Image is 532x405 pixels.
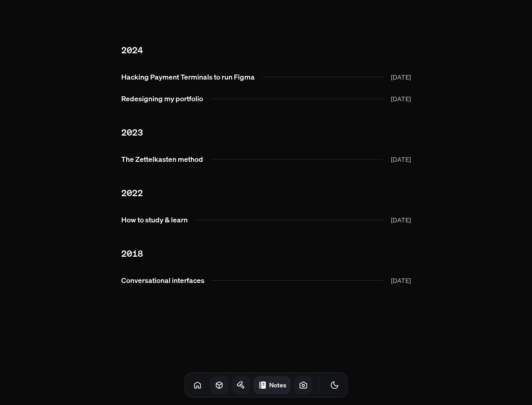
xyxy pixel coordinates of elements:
a: Hacking Payment Terminals to run Figma[DATE] [114,68,418,86]
a: Notes [254,376,291,394]
span: [DATE] [391,72,411,82]
button: Toggle Theme [326,376,344,394]
a: The Zettelkasten method[DATE] [114,150,418,168]
a: How to study & learn[DATE] [114,211,418,229]
span: [DATE] [391,155,411,164]
a: Redesigning my portfolio[DATE] [114,89,418,108]
h1: Notes [269,381,286,389]
span: [DATE] [391,215,411,225]
span: [DATE] [391,94,411,104]
h2: 2024 [121,43,411,57]
h2: 2023 [121,126,411,139]
h2: 2022 [121,186,411,200]
span: [DATE] [391,276,411,285]
h2: 2018 [121,247,411,260]
a: Conversational interfaces[DATE] [114,271,418,289]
